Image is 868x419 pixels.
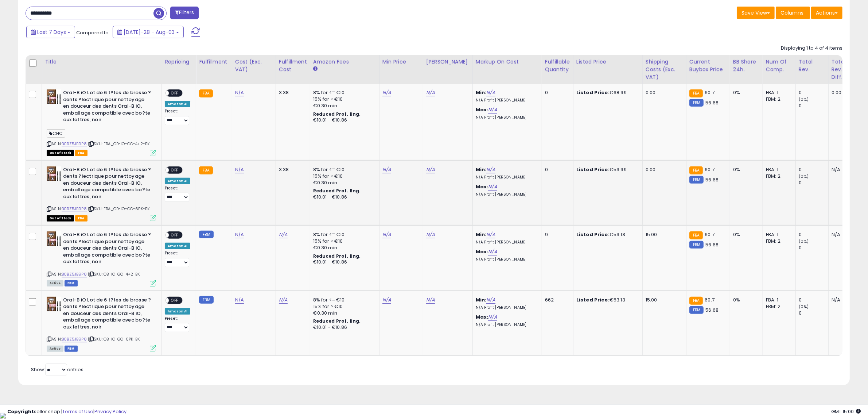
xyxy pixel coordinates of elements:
div: ASIN: [47,166,156,220]
p: N/A Profit [PERSON_NAME] [476,115,536,120]
small: FBM [689,176,704,184]
div: €53.13 [576,297,637,303]
div: €0.30 min [313,245,374,251]
p: N/A Profit [PERSON_NAME] [476,175,536,180]
div: ASIN: [47,297,156,351]
a: B0BZ5JB9P8 [62,271,87,277]
div: 0 [799,231,828,238]
b: Listed Price: [576,89,610,96]
small: FBM [689,306,704,314]
b: Min: [476,231,487,238]
p: N/A Profit [PERSON_NAME] [476,240,536,245]
span: 56.68 [705,307,719,314]
div: Fulfillable Quantity [545,58,570,73]
div: €10.01 - €10.86 [313,324,374,331]
small: FBM [199,231,213,238]
div: 662 [545,297,568,303]
div: FBM: 2 [766,238,790,245]
div: €0.30 min [313,103,374,109]
div: FBM: 2 [766,303,790,310]
a: N/A [426,166,435,173]
button: Save View [737,7,775,19]
a: N/A [488,314,497,321]
span: OFF [169,232,180,238]
div: 0% [733,297,757,303]
div: €10.01 - €10.86 [313,194,374,200]
span: 2025-08-11 15:00 GMT [831,408,861,415]
div: 0% [733,89,757,96]
b: Oral-B iO Lot de 6 t?tes de brosse ? dents ?lectrique pour nettoyage en douceur des dents Oral-B ... [63,231,152,267]
div: Title [45,58,159,66]
button: Filters [170,7,199,19]
div: 0 [799,297,828,303]
p: N/A Profit [PERSON_NAME] [476,98,536,103]
div: 0 [799,180,828,186]
div: Total Rev. Diff. [832,58,845,81]
b: Reduced Prof. Rng. [313,188,361,194]
div: 15.00 [646,231,681,238]
span: 60.7 [705,296,715,303]
div: Shipping Costs (Exc. VAT) [646,58,683,81]
a: N/A [235,166,244,173]
div: Fulfillment Cost [279,58,307,73]
span: | SKU: FBA_OB-IO-GC-4+2-BK [88,141,149,147]
div: 8% for <= €10 [313,89,374,96]
b: Listed Price: [576,231,610,238]
a: N/A [426,231,435,238]
p: N/A Profit [PERSON_NAME] [476,305,536,310]
div: Amazon AI [165,243,190,249]
a: N/A [235,296,244,304]
b: Oral-B iO Lot de 6 t?tes de brosse ? dents ?lectrique pour nettoyage en douceur des dents Oral-B ... [63,166,152,202]
small: FBA [689,89,703,97]
span: All listings that are currently out of stock and unavailable for purchase on Amazon [47,215,74,222]
div: 0.00 [646,89,681,96]
div: Amazon AI [165,101,190,107]
b: Max: [476,106,489,113]
span: | SKU: OB-IO-GC-4+2-BK [88,271,140,277]
div: €53.13 [576,231,637,238]
a: N/A [426,296,435,304]
div: Amazon AI [165,178,190,184]
b: Reduced Prof. Rng. [313,253,361,259]
small: Amazon Fees. [313,66,318,72]
span: FBA [75,150,87,156]
div: Markup on Cost [476,58,539,66]
span: [DATE]-28 - Aug-03 [124,28,175,36]
b: Reduced Prof. Rng. [313,111,361,117]
div: Preset: [165,186,190,202]
span: | SKU: FBA_OB-IO-GC-6PK-BK [88,206,149,212]
div: 15% for > €10 [313,173,374,180]
strong: Copyright [7,408,34,415]
div: Displaying 1 to 4 of 4 items [781,45,842,52]
div: 3.38 [279,89,304,96]
small: FBA [689,297,703,305]
span: 60.7 [705,231,715,238]
span: CHC [47,129,65,138]
button: Last 7 Days [26,26,75,38]
div: 3.38 [279,166,304,173]
div: 15% for > €10 [313,303,374,310]
div: 9 [545,231,568,238]
div: 0 [545,166,568,173]
img: 41Hw8rczeQL._SL40_.jpg [47,89,61,104]
th: The percentage added to the cost of goods (COGS) that forms the calculator for Min & Max prices. [472,55,542,84]
b: Reduced Prof. Rng. [313,318,361,324]
img: 41Hw8rczeQL._SL40_.jpg [47,166,61,181]
div: FBM: 2 [766,96,790,103]
div: Total Rev. [799,58,825,73]
div: €10.01 - €10.86 [313,117,374,123]
div: ASIN: [47,89,156,155]
div: 15.00 [646,297,681,303]
small: FBA [689,231,703,239]
b: Oral-B iO Lot de 6 t?tes de brosse ? dents ?lectrique pour nettoyage en douceur des dents Oral-B ... [63,89,152,125]
div: 0 [799,89,828,96]
small: FBA [199,166,213,174]
span: | SKU: OB-IO-GC-6PK-BK [88,336,140,342]
a: N/A [488,106,497,114]
span: FBA [75,215,87,222]
div: Cost (Exc. VAT) [235,58,273,73]
a: N/A [382,166,391,173]
div: 8% for <= €10 [313,166,374,173]
div: Amazon AI [165,308,190,315]
a: N/A [235,89,244,96]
